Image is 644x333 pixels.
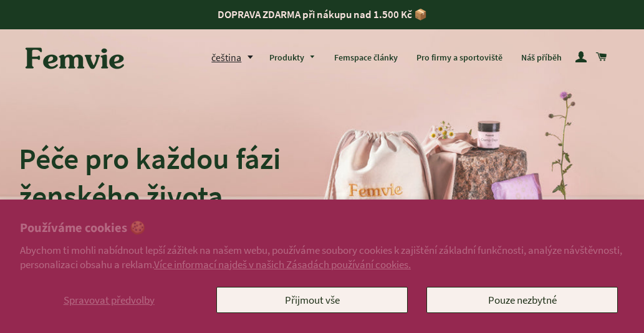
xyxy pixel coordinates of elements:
img: Femvie [19,39,131,77]
button: čeština [211,49,260,66]
button: Pouze nezbytné [426,287,618,313]
h2: Používáme cookies 🍪 [20,220,624,238]
button: Spravovat předvolby [20,287,198,313]
a: Produkty [260,42,325,74]
a: Náš příběh [512,42,571,74]
h2: Péče pro každou fázi ženského života [19,140,286,215]
a: Femspace články [325,42,407,74]
button: Přijmout vše [216,287,408,313]
a: Více informací najdeš v našich Zásadách používání cookies. [154,258,411,271]
span: Spravovat předvolby [64,293,155,307]
a: Pro firmy a sportoviště [407,42,512,74]
p: Abychom ti mohli nabídnout lepší zážitek na našem webu, používáme soubory cookies k zajištění zák... [20,243,624,271]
